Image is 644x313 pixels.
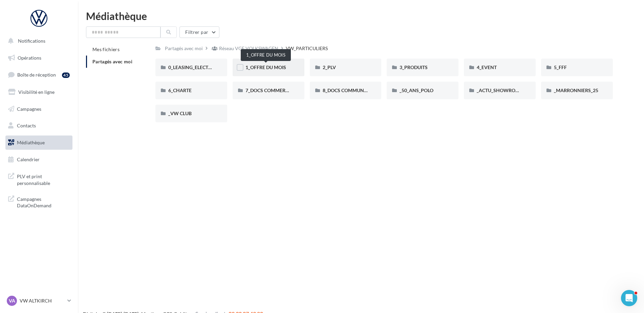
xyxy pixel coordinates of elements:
span: 1_OFFRE DU MOIS [245,64,286,70]
div: Partagés avec moi [165,45,203,52]
div: Réseau VGF VOLKSWAGEN [219,45,278,52]
span: Visibilité en ligne [18,89,55,95]
span: Campagnes [17,106,41,111]
a: Contacts [4,119,74,133]
p: VW ALTKIRCH [20,297,65,304]
span: Contacts [17,123,36,128]
span: 0_LEASING_ELECTRIQUE [168,64,222,70]
a: Calendrier [4,152,74,167]
div: 1_OFFRE DU MOIS [241,49,291,61]
span: 6_CHARTE [168,87,192,93]
button: Notifications [4,34,71,48]
span: 5_FFF [554,64,567,70]
span: 2_PLV [323,64,336,70]
a: VA VW ALTKIRCH [5,294,72,307]
a: Médiathèque [4,135,74,150]
span: _50_ANS_POLO [400,87,433,93]
div: Médiathèque [86,11,636,21]
span: Mes fichiers [92,46,120,52]
span: _MARRONNIERS_25 [554,87,598,93]
span: Boîte de réception [17,72,56,78]
span: 4_EVENT [477,64,497,70]
span: PLV et print personnalisable [17,172,70,186]
a: Boîte de réception45 [4,67,74,82]
span: Médiathèque [17,140,45,145]
a: PLV et print personnalisable [4,169,74,189]
span: VA [9,297,15,304]
a: Campagnes [4,102,74,116]
span: Opérations [18,55,41,61]
span: Calendrier [17,156,40,162]
a: Campagnes DataOnDemand [4,192,74,212]
iframe: Intercom live chat [621,290,637,306]
span: 3_PRODUITS [400,64,428,70]
div: VW_PARTICULIERS [286,45,328,52]
span: Partagés avec moi [92,59,132,64]
span: _ACTU_SHOWROOM [477,87,523,93]
a: Opérations [4,51,74,65]
span: Campagnes DataOnDemand [17,194,70,209]
span: 8_DOCS COMMUNICATION [323,87,383,93]
div: 45 [62,72,70,78]
span: _VW CLUB [168,110,192,116]
button: Filtrer par [179,26,219,38]
a: Visibilité en ligne [4,85,74,99]
span: 7_DOCS COMMERCIAUX [245,87,300,93]
span: Notifications [18,38,45,44]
